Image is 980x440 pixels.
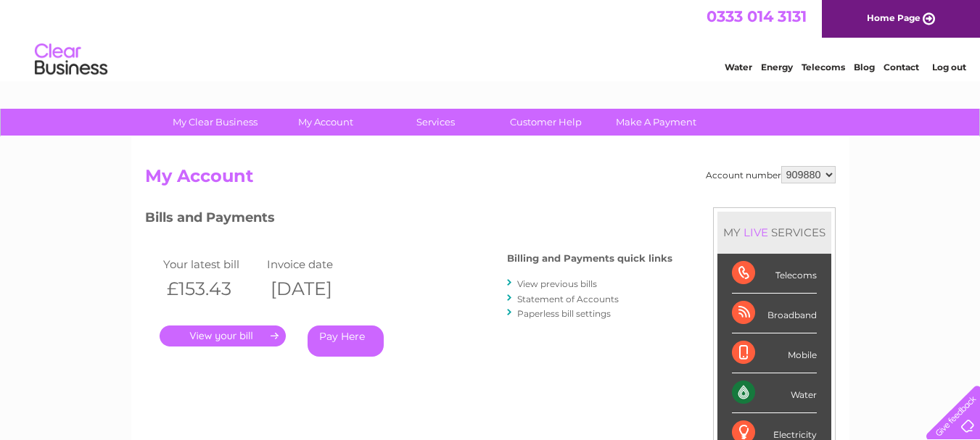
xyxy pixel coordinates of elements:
a: Customer Help [486,109,606,136]
a: My Clear Business [155,109,275,136]
a: Log out [932,62,966,72]
h4: Billing and Payments quick links [507,253,672,264]
div: Mobile [732,333,817,373]
a: . [160,325,286,346]
h2: My Account [145,166,836,194]
img: logo.png [34,38,108,82]
td: Your latest bill [160,254,264,274]
div: LIVE [741,225,771,239]
a: Statement of Accounts [517,294,619,304]
h3: Bills and Payments [145,207,672,233]
div: MY SERVICES [717,212,831,253]
th: [DATE] [263,274,368,304]
a: Services [376,109,495,136]
td: Invoice date [263,254,368,274]
a: My Account [265,109,385,136]
a: Energy [761,62,793,72]
a: Make A Payment [596,109,716,136]
div: Telecoms [732,254,817,294]
th: £153.43 [160,274,264,304]
a: Pay Here [308,325,384,357]
a: 0333 014 3131 [707,7,807,25]
div: Water [732,373,817,413]
a: View previous bills [517,278,597,289]
a: Blog [854,62,875,72]
a: Paperless bill settings [517,308,611,319]
a: Contact [884,62,919,72]
div: Account number [706,166,836,183]
a: Telecoms [802,62,845,72]
div: Clear Business is a trading name of Verastar Limited (registered in [GEOGRAPHIC_DATA] No. 3667643... [148,8,833,70]
div: Broadband [732,294,817,333]
a: Water [725,62,752,72]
